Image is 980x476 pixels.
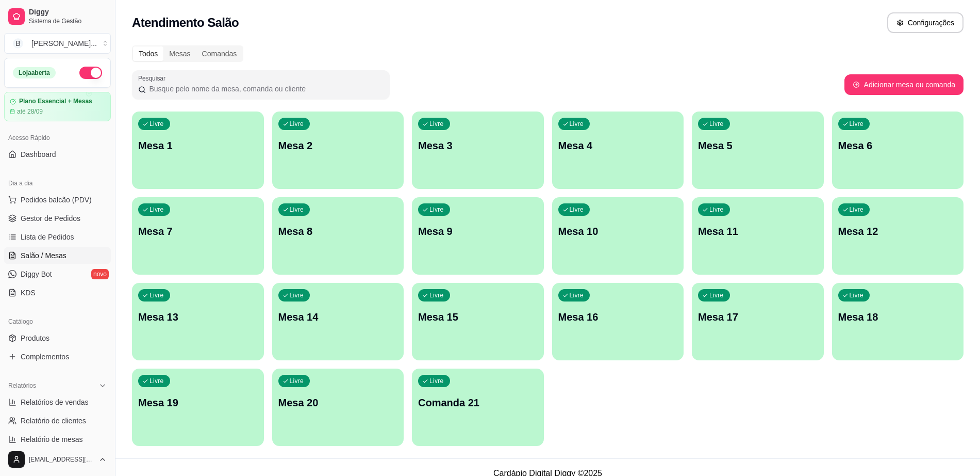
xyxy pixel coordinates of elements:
button: LivreMesa 19 [132,369,264,446]
div: Comandas [196,46,243,61]
h2: Atendimento Salão [132,14,239,31]
span: Relatório de clientes [21,416,86,426]
p: Livre [150,205,164,214]
p: Livre [150,291,164,299]
button: LivreMesa 16 [552,283,684,360]
p: Livre [429,377,444,385]
button: LivreMesa 17 [692,283,824,360]
span: Salão / Mesas [21,250,67,261]
button: LivreMesa 6 [832,112,964,189]
button: LivreMesa 13 [132,283,264,360]
span: Complementos [21,352,69,362]
div: Dia a dia [4,175,111,192]
button: LivreMesa 5 [692,112,824,189]
a: Complementos [4,348,111,365]
button: Adicionar mesa ou comanda [844,74,964,95]
div: Catálogo [4,313,111,330]
p: Livre [429,120,444,128]
p: Mesa 11 [698,224,818,239]
a: Dashboard [4,146,111,163]
div: Acesso Rápido [4,130,111,146]
p: Mesa 16 [558,310,678,324]
a: Relatório de mesas [4,431,111,448]
p: Livre [570,291,584,299]
span: Relatório de mesas [21,434,83,445]
span: Gestor de Pedidos [21,213,80,224]
a: DiggySistema de Gestão [4,4,111,29]
div: Loja aberta [13,67,56,78]
button: LivreMesa 18 [832,283,964,360]
p: Livre [290,291,304,299]
p: Livre [290,205,304,214]
button: LivreMesa 1 [132,112,264,189]
button: LivreMesa 7 [132,197,264,275]
p: Livre [429,205,444,214]
p: Livre [290,377,304,385]
button: Pedidos balcão (PDV) [4,192,111,208]
p: Mesa 20 [278,395,398,410]
button: Alterar Status [79,67,102,79]
span: Sistema de Gestão [29,17,107,25]
div: [PERSON_NAME] ... [31,38,97,49]
a: Salão / Mesas [4,247,111,264]
a: Produtos [4,330,111,346]
p: Mesa 9 [418,224,538,239]
p: Mesa 15 [418,310,538,324]
p: Comanda 21 [418,395,538,410]
button: LivreMesa 20 [272,369,404,446]
button: LivreMesa 3 [412,112,544,189]
a: Gestor de Pedidos [4,210,111,227]
p: Mesa 10 [558,224,678,239]
p: Livre [850,291,864,299]
p: Livre [709,120,724,128]
input: Pesquisar [146,84,384,94]
p: Livre [570,205,584,214]
button: LivreMesa 10 [552,197,684,275]
p: Mesa 19 [138,395,258,410]
p: Livre [150,377,164,385]
div: Mesas [163,46,196,61]
button: LivreMesa 4 [552,112,684,189]
button: Select a team [4,33,111,54]
p: Mesa 4 [558,138,678,153]
span: Relatórios [8,382,36,390]
p: Livre [429,291,444,299]
span: B [13,38,23,49]
p: Mesa 12 [838,224,958,239]
p: Livre [290,120,304,128]
article: Plano Essencial + Mesas [19,98,92,105]
p: Mesa 7 [138,224,258,239]
span: [EMAIL_ADDRESS][DOMAIN_NAME] [29,455,94,464]
a: Relatórios de vendas [4,394,111,410]
button: LivreMesa 8 [272,197,404,275]
button: LivreMesa 14 [272,283,404,360]
p: Mesa 18 [838,310,958,324]
p: Livre [709,291,724,299]
p: Mesa 14 [278,310,398,324]
span: Diggy Bot [21,269,52,279]
span: Relatórios de vendas [21,397,89,407]
p: Mesa 13 [138,310,258,324]
p: Livre [850,120,864,128]
button: LivreMesa 9 [412,197,544,275]
p: Livre [150,120,164,128]
button: LivreComanda 21 [412,369,544,446]
label: Pesquisar [138,74,169,83]
p: Mesa 8 [278,224,398,239]
p: Mesa 1 [138,138,258,153]
span: Dashboard [21,149,56,160]
span: Diggy [29,8,107,17]
button: LivreMesa 12 [832,197,964,275]
a: KDS [4,284,111,301]
a: Lista de Pedidos [4,229,111,245]
a: Diggy Botnovo [4,266,111,282]
p: Mesa 17 [698,310,818,324]
span: Pedidos balcão (PDV) [21,195,92,205]
p: Livre [570,120,584,128]
p: Mesa 3 [418,138,538,153]
button: LivreMesa 11 [692,197,824,275]
button: LivreMesa 15 [412,283,544,360]
p: Mesa 2 [278,138,398,153]
span: KDS [21,288,36,298]
p: Livre [850,205,864,214]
